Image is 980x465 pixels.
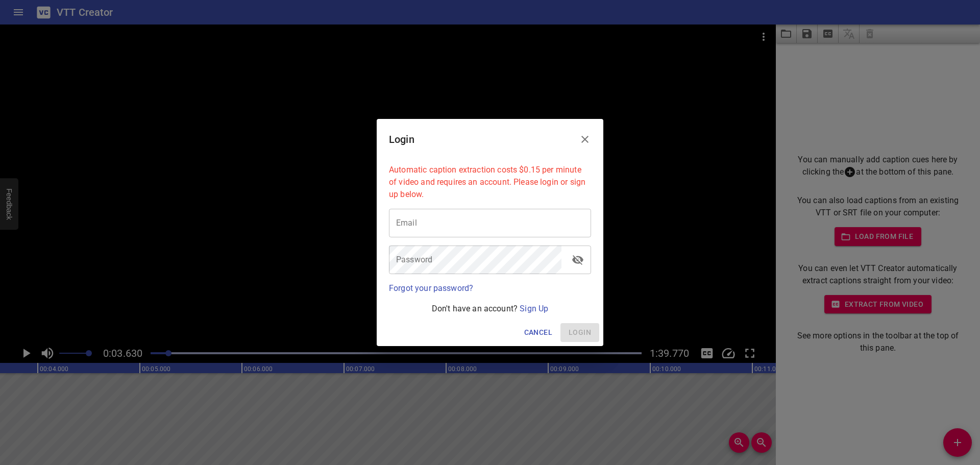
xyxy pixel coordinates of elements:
button: Close [573,127,597,152]
span: Please enter your email and password above. [560,323,599,342]
h6: Login [389,131,414,148]
button: toggle password visibility [566,248,590,272]
a: Forgot your password? [389,283,473,293]
button: Cancel [520,323,556,342]
a: Sign Up [520,304,548,313]
span: Cancel [524,326,552,339]
p: Automatic caption extraction costs $0.15 per minute of video and requires an account. Please logi... [389,164,591,201]
p: Don't have an account? [389,303,591,315]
